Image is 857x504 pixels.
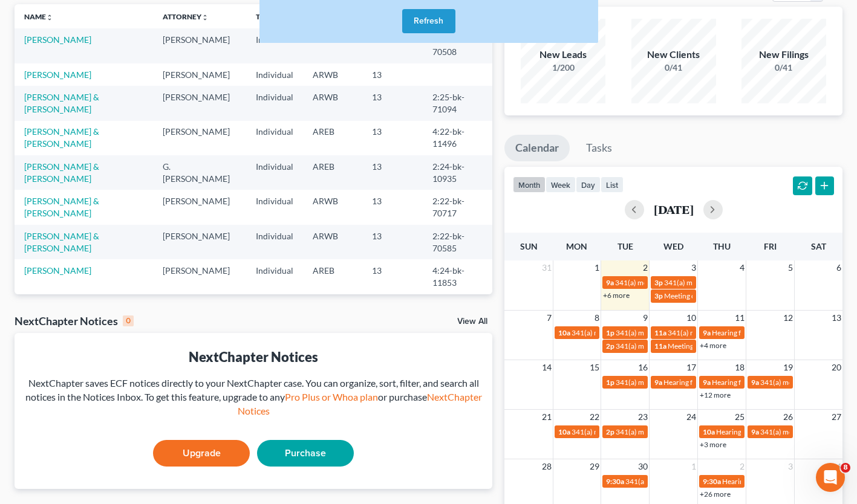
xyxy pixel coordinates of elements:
span: Sun [520,241,538,251]
a: View All [457,317,487,326]
span: 341(a) meeting for [PERSON_NAME] and [PERSON_NAME] [616,328,804,337]
td: 13 [362,121,423,155]
td: G. [PERSON_NAME] [153,294,246,329]
span: 341(a) meeting for [PERSON_NAME] and [PERSON_NAME] [616,427,804,436]
span: 19 [782,360,794,375]
a: Typeunfold_more [256,12,281,21]
td: Individual [246,225,303,259]
span: 14 [541,360,553,375]
span: 16 [637,360,649,375]
td: [PERSON_NAME] [153,63,246,86]
span: 3 [690,260,697,275]
i: unfold_more [201,14,209,21]
span: 9:30a [606,477,624,486]
td: Individual [246,86,303,120]
td: 2:25-bk-71094 [423,86,492,120]
td: 2:22-bk-70585 [423,225,492,259]
div: NextChapter saves ECF notices directly to your NextChapter case. You can organize, sort, filter, ... [24,376,483,418]
span: 1 [593,260,601,275]
a: Nameunfold_more [24,12,53,21]
a: [PERSON_NAME] & [PERSON_NAME] [24,92,99,114]
a: [PERSON_NAME] & [PERSON_NAME] [24,231,99,253]
span: 341(a) meeting for [PERSON_NAME] & [PERSON_NAME] [572,328,752,337]
span: 8 [593,311,601,325]
button: week [546,176,576,193]
span: 10a [558,427,570,436]
span: Fri [764,241,777,251]
td: 13 [362,294,423,329]
span: 22 [588,410,601,424]
td: Individual [246,155,303,190]
td: Individual [246,63,303,86]
span: Hearing for [PERSON_NAME] Provence [663,378,789,387]
a: +26 more [700,489,731,499]
span: 11a [654,328,666,337]
span: 6 [835,260,842,275]
span: Sat [811,241,826,251]
span: 9:30a [703,477,721,486]
td: 2:24-bk-10935 [423,155,492,190]
span: Thu [713,241,731,251]
td: [PERSON_NAME] [153,259,246,294]
a: Purchase [257,440,354,467]
span: 341(a) meeting for [PERSON_NAME] and [PERSON_NAME] [668,328,856,337]
td: 13 [362,86,423,120]
button: month [513,176,546,193]
span: 9a [751,427,759,436]
a: [PERSON_NAME] [24,69,91,80]
td: [PERSON_NAME] [153,28,246,63]
td: [PERSON_NAME] [153,225,246,259]
span: 10 [685,311,697,325]
span: 12 [782,311,794,325]
td: [PERSON_NAME] [153,86,246,120]
a: Pro Plus or Whoa plan [285,391,378,402]
span: 24 [685,410,697,424]
td: 4:24-bk-11853 [423,259,492,294]
span: 18 [734,360,746,375]
a: +3 more [700,440,726,449]
td: ARWB [303,294,362,329]
span: 7 [546,311,553,325]
span: 2 [738,459,746,474]
div: New Leads [521,48,605,62]
td: 13 [362,259,423,294]
span: 9a [751,378,759,387]
td: ARWB [303,86,362,120]
td: 6:25-bk-70686 [423,294,492,329]
span: 341(a) meeting for Deadrun [PERSON_NAME] [625,477,772,486]
span: 31 [541,260,553,275]
span: 25 [734,410,746,424]
span: 4 [835,459,842,474]
td: Individual [246,121,303,155]
span: Hearing for [PERSON_NAME] [716,427,810,436]
td: 13 [362,63,423,86]
td: AREB [303,259,362,294]
a: +12 more [700,390,731,399]
span: Hearing for [PERSON_NAME] [722,477,816,486]
button: day [576,176,601,193]
span: 21 [541,410,553,424]
span: 341(a) meeting for [PERSON_NAME] [616,341,732,351]
span: Hearing for [PERSON_NAME] [712,378,806,387]
span: 11 [734,311,746,325]
span: 341(a) meeting for [PERSON_NAME] and [PERSON_NAME] [664,278,852,287]
td: 13 [362,155,423,190]
span: 1 [690,459,697,474]
span: 20 [830,360,842,375]
span: 11a [654,341,666,351]
td: 13 [362,190,423,224]
td: ARWB [303,225,362,259]
a: [PERSON_NAME] & [PERSON_NAME] [24,161,99,184]
td: 13 [362,225,423,259]
a: +4 more [700,341,726,350]
span: Wed [663,241,683,251]
td: [PERSON_NAME] [153,121,246,155]
span: 23 [637,410,649,424]
div: 0/41 [631,62,716,74]
span: 29 [588,459,601,474]
td: [PERSON_NAME] [153,190,246,224]
span: 3 [787,459,794,474]
span: 30 [637,459,649,474]
div: 0/41 [741,62,826,74]
span: 17 [685,360,697,375]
